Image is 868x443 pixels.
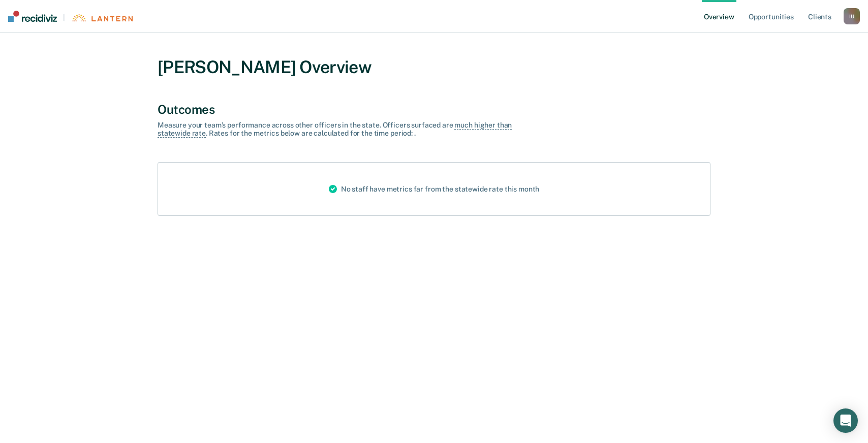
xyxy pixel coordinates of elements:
[158,121,513,138] div: Measure your team’s performance across other officer s in the state. Officer s surfaced are . Rat...
[321,163,548,215] div: No staff have metrics far from the statewide rate this month
[158,57,710,78] div: [PERSON_NAME] Overview
[833,408,858,433] div: Open Intercom Messenger
[57,13,71,22] span: |
[158,102,710,117] div: Outcomes
[8,11,57,22] img: Recidiviz
[844,8,860,24] div: I U
[71,14,133,22] img: Lantern
[158,121,512,138] span: much higher than statewide rate
[8,11,133,22] a: |
[844,8,860,24] button: IU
